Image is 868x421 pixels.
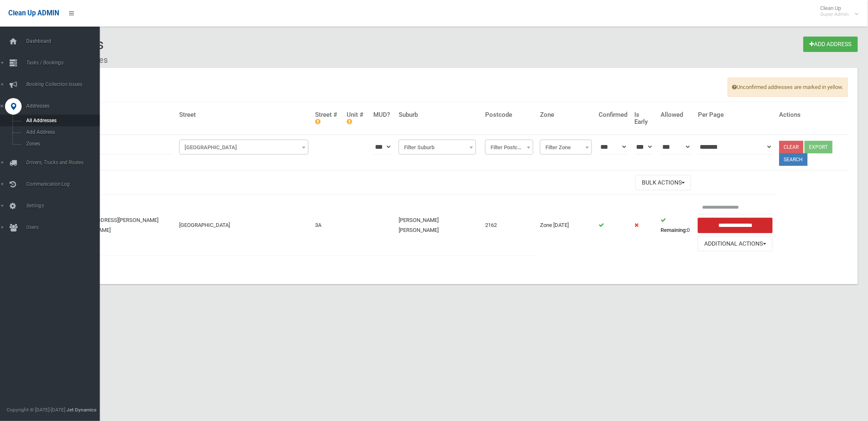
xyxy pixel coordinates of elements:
[537,195,595,256] td: Zone [DATE]
[24,129,100,135] span: Add Address
[395,195,482,256] td: [PERSON_NAME] [PERSON_NAME]
[698,236,773,251] button: Additional Actions
[71,111,173,118] h4: Address
[181,142,306,153] span: Filter Street
[542,142,590,153] span: Filter Zone
[661,227,687,233] strong: Remaining:
[487,142,531,153] span: Filter Postcode
[599,111,628,118] h4: Confirmed
[540,140,592,155] span: Filter Zone
[179,140,308,155] span: Filter Street
[179,111,308,118] h4: Street
[312,195,343,256] td: 3A
[8,9,59,17] span: Clean Up ADMIN
[482,195,537,256] td: 2162
[315,111,340,125] h4: Street #
[24,103,107,109] span: Addresses
[347,111,367,125] h4: Unit #
[779,111,845,118] h4: Actions
[698,111,773,118] h4: Per Page
[373,111,392,118] h4: MUD?
[401,142,474,153] span: Filter Suburb
[399,140,476,155] span: Filter Suburb
[816,5,858,17] span: Clean Up
[24,141,100,147] span: Zones
[728,78,848,97] span: Unconfirmed addresses are marked in yellow.
[779,153,808,166] button: Search
[176,195,312,256] td: [GEOGRAPHIC_DATA]
[24,81,107,87] span: Booking Collection Issues
[24,38,107,44] span: Dashboard
[24,160,107,165] span: Drivers, Trucks and Routes
[658,195,695,256] td: 0
[24,181,107,187] span: Communication Log
[24,118,100,123] span: All Addresses
[24,224,107,230] span: Users
[804,37,858,52] a: Add Address
[540,111,592,118] h4: Zone
[7,407,65,413] span: Copyright © [DATE]-[DATE]
[399,111,478,118] h4: Suburb
[67,407,96,413] strong: Jet Dynamics
[636,175,691,190] button: Bulk Actions
[779,141,804,153] a: Clear
[634,111,654,125] h4: Is Early
[71,217,158,233] a: [STREET_ADDRESS][PERSON_NAME][PERSON_NAME]
[24,203,107,209] span: Settings
[661,111,692,118] h4: Allowed
[485,111,533,118] h4: Postcode
[805,141,833,153] button: Export
[485,140,533,155] span: Filter Postcode
[821,11,849,17] small: Super Admin
[24,60,107,66] span: Tasks / Bookings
